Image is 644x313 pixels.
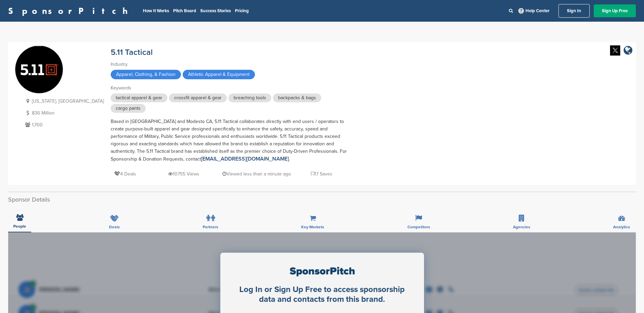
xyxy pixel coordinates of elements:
[235,8,249,14] a: Pricing
[558,4,590,18] a: Sign In
[23,109,104,117] p: 836 Million
[111,93,167,102] span: tactical apparel & gear
[183,70,255,79] span: Athletic Apparel & Equipment
[111,84,348,92] div: Keywords
[228,93,271,102] span: breaching tools
[311,170,332,178] p: 17 Saves
[203,225,218,229] span: Partners
[201,155,289,162] a: [EMAIL_ADDRESS][DOMAIN_NAME]
[513,225,530,229] span: Agencies
[200,8,231,14] a: Success Stories
[168,170,199,178] p: 10755 Views
[613,225,630,229] span: Analytics
[23,97,104,105] p: [US_STATE], [GEOGRAPHIC_DATA]
[169,93,227,102] span: crossfit apparel & gear
[8,6,132,15] a: SponsorPitch
[13,224,26,228] span: People
[594,4,636,17] a: Sign Up Free
[114,170,136,178] p: 4 Deals
[610,45,620,56] img: Twitter white
[232,285,412,305] div: Log In or Sign Up Free to access sponsorship data and contacts from this brand.
[301,225,324,229] span: Key Markets
[15,46,63,93] img: Sponsorpitch & 5.11 Tactical
[111,118,348,163] div: Based in [GEOGRAPHIC_DATA] and Modesto CA, 5.11 Tactical collaborates directly with end users / o...
[109,225,120,229] span: Deals
[111,47,153,57] a: 5.11 Tactical
[222,170,291,178] p: Viewed less than a minute ago
[111,61,348,68] div: Industry
[273,93,321,102] span: backpacks & bags
[8,195,636,204] h2: Sponsor Details
[143,8,169,14] a: How It Works
[407,225,430,229] span: Competitors
[517,7,551,15] a: Help Center
[111,70,181,79] span: Apparel, Clothing, & Fashion
[624,45,632,57] a: company link
[23,121,104,129] p: 1,700
[111,104,146,113] span: cargo pants
[173,8,196,14] a: Pitch Board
